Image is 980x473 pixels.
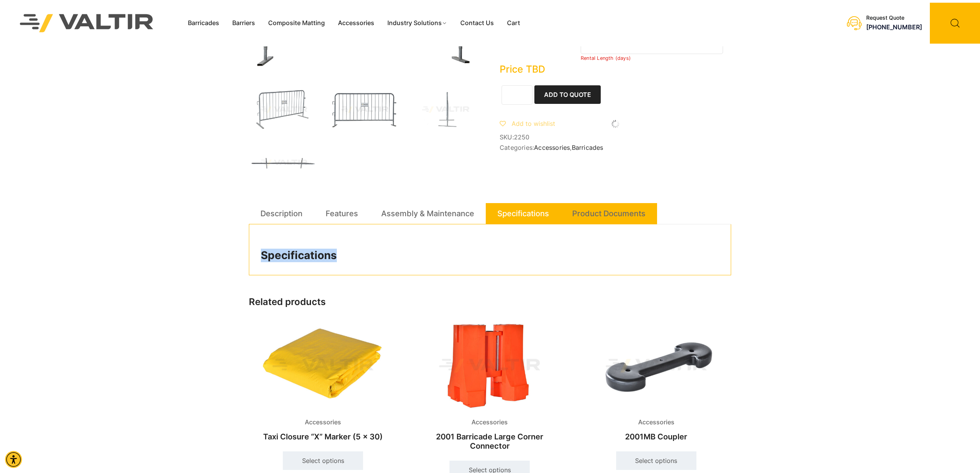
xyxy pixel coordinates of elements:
[249,321,397,445] a: AccessoriesTaxi Closure “X” Marker (5 x 30)
[616,451,696,470] a: Select options for “2001MB Coupler”
[500,134,731,141] span: SKU:
[330,89,399,131] img: A metallic crowd control barrier with vertical bars and a sign labeled "VALTIR" in the center.
[5,451,22,468] div: Accessibility Menu
[502,85,532,105] input: Product quantity
[500,17,527,29] a: Cart
[572,203,645,224] a: Product Documents
[249,321,397,410] img: Accessories
[582,428,730,445] h2: 2001MB Coupler
[249,428,397,445] h2: Taxi Closure “X” Marker (5 x 30)
[226,17,262,29] a: Barriers
[632,417,680,428] span: Accessories
[416,321,564,410] img: Accessories
[381,17,454,29] a: Industry Solutions
[260,203,302,224] a: Description
[454,17,500,29] a: Contact Us
[572,144,603,151] a: Barricades
[262,17,331,29] a: Composite Matting
[582,321,730,445] a: Accessories2001MB Coupler
[500,33,581,63] th: Rental Period
[416,428,564,454] h2: 2001 Barricade Large Corner Connector
[534,85,601,104] button: Add to Quote
[326,203,358,224] a: Features
[381,203,474,224] a: Assembly & Maintenance
[249,89,318,131] img: FrenchBar_3Q-1.jpg
[866,23,922,31] a: call (888) 496-3625
[249,142,318,184] img: A long, straight metal bar with two perpendicular extensions on either side, likely a tool or par...
[416,321,564,454] a: Accessories2001 Barricade Large Corner Connector
[581,55,631,61] small: Rental Length (days)
[500,63,545,75] bdi: Price TBD
[866,15,922,21] div: Request Quote
[497,203,549,224] a: Specifications
[500,144,731,151] span: Categories: ,
[331,17,381,29] a: Accessories
[299,417,347,428] span: Accessories
[514,133,530,141] span: 2250
[466,417,514,428] span: Accessories
[411,89,480,131] img: A vertical metal stand with a base, designed for stability, shown against a plain background.
[534,144,570,151] a: Accessories
[582,321,730,410] img: Accessories
[181,17,226,29] a: Barricades
[249,297,731,308] h2: Related products
[261,249,719,262] h2: Specifications
[283,451,363,470] a: Select options for “Taxi Closure “X” Marker (5 x 30)”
